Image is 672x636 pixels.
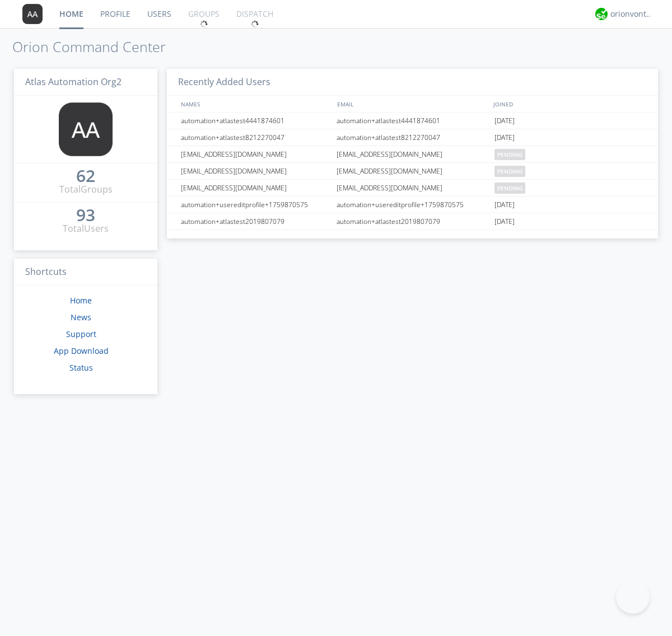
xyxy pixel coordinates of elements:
a: [EMAIL_ADDRESS][DOMAIN_NAME][EMAIL_ADDRESS][DOMAIN_NAME]pending [167,163,658,180]
img: spin.svg [251,20,259,28]
img: spin.svg [200,20,208,28]
div: automation+atlastest4441874601 [178,113,333,129]
div: 62 [76,170,95,181]
div: automation+atlastest4441874601 [334,113,492,129]
a: 62 [76,170,95,183]
span: pending [494,149,525,160]
span: [DATE] [494,113,515,129]
img: 373638.png [59,102,113,156]
div: [EMAIL_ADDRESS][DOMAIN_NAME] [178,146,333,162]
iframe: Toggle Customer Support [616,580,650,614]
a: News [71,312,91,322]
div: [EMAIL_ADDRESS][DOMAIN_NAME] [334,146,492,162]
div: orionvontas+atlas+automation+org2 [610,8,652,20]
h3: Recently Added Users [167,69,658,96]
span: pending [494,183,525,194]
a: Status [69,362,93,373]
span: [DATE] [494,197,515,213]
span: [DATE] [494,213,515,230]
div: JOINED [491,96,647,112]
a: 93 [76,209,95,222]
div: 93 [76,209,95,221]
a: automation+atlastest4441874601automation+atlastest4441874601[DATE] [167,113,658,129]
div: [EMAIL_ADDRESS][DOMAIN_NAME] [178,180,333,196]
h3: Shortcuts [14,259,157,286]
div: [EMAIL_ADDRESS][DOMAIN_NAME] [334,163,492,179]
div: EMAIL [334,96,491,112]
div: [EMAIL_ADDRESS][DOMAIN_NAME] [334,180,492,196]
div: automation+usereditprofile+1759870575 [334,197,492,213]
div: automation+atlastest8212270047 [334,129,492,146]
div: Total Groups [59,183,113,196]
div: Total Users [63,222,109,235]
a: [EMAIL_ADDRESS][DOMAIN_NAME][EMAIL_ADDRESS][DOMAIN_NAME]pending [167,146,658,163]
img: 373638.png [22,4,43,24]
a: Support [66,329,96,339]
div: [EMAIL_ADDRESS][DOMAIN_NAME] [178,163,333,179]
a: Home [70,295,92,306]
a: automation+atlastest2019807079automation+atlastest2019807079[DATE] [167,213,658,230]
div: automation+atlastest8212270047 [178,129,333,146]
img: 29d36aed6fa347d5a1537e7736e6aa13 [595,8,608,20]
div: automation+atlastest2019807079 [178,213,333,230]
div: NAMES [178,96,332,112]
a: App Download [54,345,109,356]
span: Atlas Automation Org2 [25,76,122,88]
a: automation+atlastest8212270047automation+atlastest8212270047[DATE] [167,129,658,146]
a: automation+usereditprofile+1759870575automation+usereditprofile+1759870575[DATE] [167,197,658,213]
a: [EMAIL_ADDRESS][DOMAIN_NAME][EMAIL_ADDRESS][DOMAIN_NAME]pending [167,180,658,197]
span: pending [494,166,525,177]
span: [DATE] [494,129,515,146]
div: automation+usereditprofile+1759870575 [178,197,333,213]
div: automation+atlastest2019807079 [334,213,492,230]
